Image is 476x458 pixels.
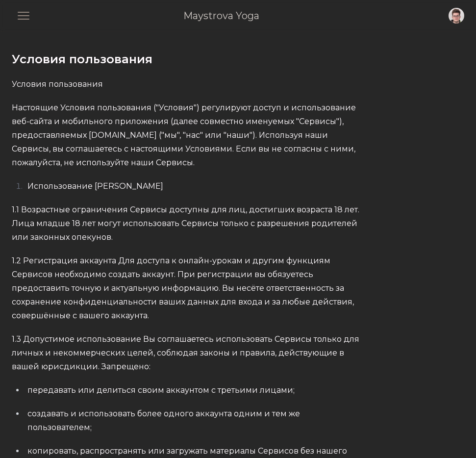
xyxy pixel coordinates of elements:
[12,101,362,170] p: Настоящие Условия пользования ("Условия") регулируют доступ и использование веб-сайта и мобильног...
[12,332,362,374] p: 1.3 Допустимое использование Вы соглашаетесь использовать Сервисы только для личных и некоммерчес...
[12,77,362,91] p: Условия пользования
[27,383,362,397] p: передавать или делиться своим аккаунтом с третьими лицами;
[12,203,362,244] p: 1.1 Возрастные ограничения Сервисы доступны для лиц, достигших возраста 18 лет. Лица младше 18 ле...
[12,51,362,67] h1: Условия пользования
[183,9,259,23] a: Maystrova Yoga
[25,179,362,193] li: Использование [PERSON_NAME]
[12,254,362,323] p: 1.2 Регистрация аккаунта Для доступа к онлайн-урокам и другим функциям Сервисов необходимо создат...
[27,407,362,434] p: создавать и использовать более одного аккаунта одним и тем же пользователем;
